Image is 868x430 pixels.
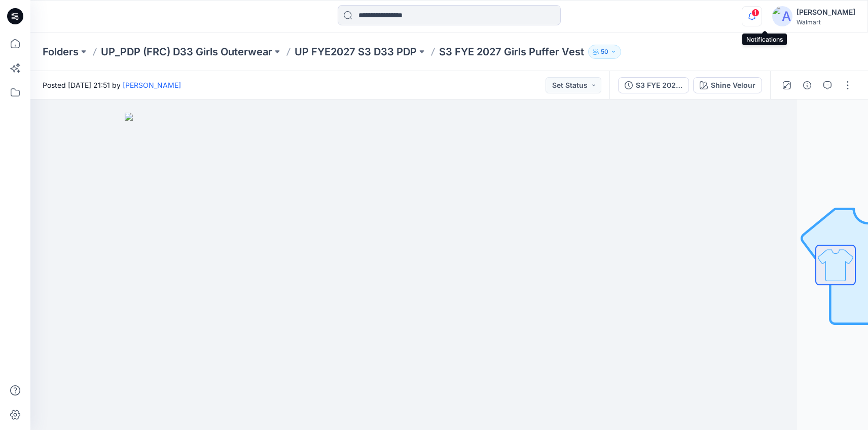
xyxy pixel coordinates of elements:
a: [PERSON_NAME] [123,81,181,89]
div: S3 FYE 2027 Girls Puffer Vest [636,80,682,91]
button: S3 FYE 2027 Girls Puffer Vest [618,77,689,93]
div: Walmart [797,18,855,26]
span: 1 [751,9,759,17]
a: UP FYE2027 S3 D33 PDP [295,45,417,59]
a: UP_PDP (FRC) D33 Girls Outerwear [101,45,272,59]
span: Posted [DATE] 21:51 by [43,80,181,90]
button: Shine Velour [693,77,762,93]
img: All colorways [816,246,855,284]
button: Details [799,77,815,93]
a: Folders [43,45,79,59]
div: [PERSON_NAME] [797,6,855,18]
button: 50 [588,45,621,59]
div: Shine Velour [711,80,755,91]
p: 50 [601,46,608,57]
p: S3 FYE 2027 Girls Puffer Vest [439,45,584,59]
img: avatar [772,6,792,26]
